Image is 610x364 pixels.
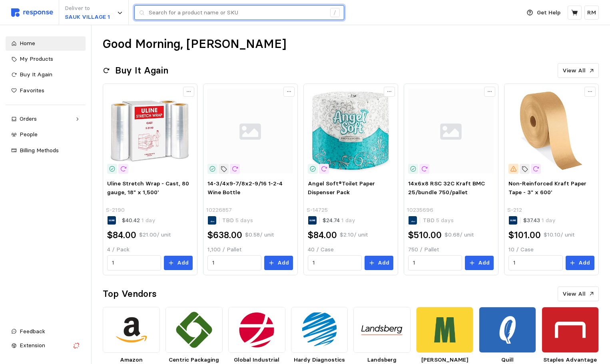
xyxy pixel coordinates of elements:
[20,55,53,62] span: My Products
[207,245,293,254] p: 1,100 / Pallet
[65,13,110,22] p: SAUK VILLAGE 1
[6,112,86,126] a: Orders
[164,256,193,270] button: Add
[207,180,283,196] span: 14-3/4x9-7/8x2-9/16 1-2-4 Wine Bottle
[542,307,599,352] img: 63258c51-adb8-4b2a-9b0d-7eba9747dc41.png
[20,342,45,349] span: Extension
[507,206,522,215] p: S-212
[6,68,86,82] a: Buy It Again
[508,245,594,254] p: 10 / Case
[20,131,38,138] span: People
[323,216,355,225] p: $24.74
[558,286,599,302] button: View All
[584,6,599,20] button: RM
[20,115,72,123] div: Orders
[20,147,59,154] span: Billing Methods
[106,206,125,215] p: S-2190
[353,307,411,352] img: 7d13bdb8-9cc8-4315-963f-af194109c12d.png
[115,64,168,77] h2: Buy It Again
[177,259,189,267] p: Add
[228,307,285,352] img: 771c76c0-1592-4d67-9e09-d6ea890d945b.png
[107,245,193,254] p: 4 / Pack
[20,71,52,78] span: Buy It Again
[264,256,293,270] button: Add
[523,216,556,225] p: $37.43
[6,338,86,353] button: Extension
[416,307,473,352] img: 28d3e18e-6544-46cd-9dd4-0f3bdfdd001e.png
[20,87,44,94] span: Favorites
[479,307,536,352] img: bfee157a-10f7-4112-a573-b61f8e2e3b38.png
[562,66,586,75] p: View All
[587,8,596,17] p: RM
[103,307,160,352] img: d7805571-9dbc-467d-9567-a24a98a66352.png
[6,143,86,158] a: Billing Methods
[277,259,289,267] p: Add
[6,52,86,66] a: My Products
[340,217,355,224] span: 1 day
[513,256,558,270] input: Qty
[330,8,340,18] div: /
[413,256,458,270] input: Qty
[408,88,494,174] img: svg%3e
[20,328,45,335] span: Feedback
[122,216,155,225] p: $40.42
[508,229,541,241] h2: $101.00
[107,88,193,174] img: S-2190
[222,216,253,225] p: TBD
[578,259,590,267] p: Add
[522,5,565,20] button: Get Help
[465,256,494,270] button: Add
[308,88,393,174] img: S-14725
[245,231,274,239] p: $0.58 / unit
[112,256,157,270] input: Qty
[20,40,35,47] span: Home
[308,245,393,254] p: 40 / Case
[212,256,257,270] input: Qty
[140,217,155,224] span: 1 day
[537,8,560,17] p: Get Help
[6,84,86,98] a: Favorites
[6,324,86,339] button: Feedback
[508,88,594,174] img: S-212
[308,180,375,196] span: Angel Soft®Toilet Paper Dispenser Pack
[445,231,474,239] p: $0.68 / unit
[408,180,485,196] span: 14x6x8 RSC 32C Kraft BMC 25/bundle 750/pallet
[6,36,86,51] a: Home
[207,88,293,174] img: svg%3e
[6,127,86,142] a: People
[540,217,556,224] span: 1 day
[207,229,242,241] h2: $638.00
[206,206,232,215] p: 10226857
[149,6,326,20] input: Search for a product name or SKU
[407,206,433,215] p: 10235696
[165,307,223,352] img: b57ebca9-4645-4b82-9362-c975cc40820f.png
[107,229,136,241] h2: $84.00
[378,259,389,267] p: Add
[340,231,368,239] p: $2.10 / unit
[234,217,253,224] span: 5 days
[107,180,189,196] span: Uline Stretch Wrap - Cast, 80 gauge, 18" x 1,500'
[566,256,594,270] button: Add
[308,229,337,241] h2: $84.00
[307,206,328,215] p: S-14725
[562,290,586,298] p: View All
[435,217,454,224] span: 5 days
[313,256,357,270] input: Qty
[423,216,454,225] p: TBD
[408,245,494,254] p: 750 / Pallet
[558,63,599,78] button: View All
[139,231,171,239] p: $21.00 / unit
[478,259,490,267] p: Add
[103,36,286,52] h1: Good Morning, [PERSON_NAME]
[544,231,574,239] p: $10.10 / unit
[103,288,157,300] h2: Top Vendors
[408,229,442,241] h2: $510.00
[365,256,393,270] button: Add
[508,180,586,196] span: Non-Reinforced Kraft Paper Tape - 3" x 600'
[291,307,348,352] img: 4fb1f975-dd51-453c-b64f-21541b49956d.png
[11,8,53,17] img: svg%3e
[65,4,110,13] p: Deliver to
